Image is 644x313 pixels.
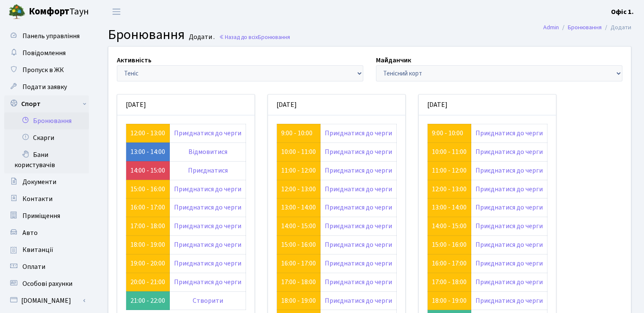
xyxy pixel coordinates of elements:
a: Приєднатися до черги [475,296,543,305]
a: Приєднатися до черги [475,277,543,287]
a: Приєднатися до черги [325,240,392,249]
a: Приєднатися до черги [475,221,543,231]
a: 16:00 - 17:00 [281,259,316,268]
a: Авто [4,224,89,241]
button: Переключити навігацію [106,5,127,19]
a: 17:00 - 18:00 [281,277,316,287]
a: Бани користувачів [4,146,89,173]
small: Додати . [187,33,215,41]
a: 14:00 - 15:00 [281,221,316,231]
a: 13:00 - 14:00 [281,203,316,212]
a: Приєднатися [188,166,228,175]
nav: breadcrumb [531,19,644,36]
span: Пропуск в ЖК [22,65,64,75]
a: [DOMAIN_NAME] [4,292,89,309]
b: Комфорт [29,5,69,18]
a: 17:00 - 18:00 [130,221,165,231]
a: 19:00 - 20:00 [130,259,165,268]
a: 10:00 - 11:00 [281,147,316,156]
a: Подати заявку [4,78,89,95]
a: Бронювання [4,112,89,129]
a: Приєднатися до черги [475,129,543,138]
label: Активність [117,55,152,65]
a: 10:00 - 11:00 [432,147,467,156]
span: Бронювання [108,25,185,45]
span: Оплати [22,262,45,271]
a: Бронювання [568,23,602,32]
a: Панель управління [4,28,89,45]
span: Контакти [22,194,53,204]
a: Приєднатися до черги [475,166,543,175]
a: Повідомлення [4,45,89,61]
a: Приєднатися до черги [475,203,543,212]
a: Приєднатися до черги [325,147,392,156]
a: 20:00 - 21:00 [130,277,165,287]
a: 12:00 - 13:00 [432,184,467,194]
a: 11:00 - 12:00 [432,166,467,175]
a: Приєднатися до черги [475,184,543,194]
a: 12:00 - 13:00 [130,129,165,138]
a: Приєднатися до черги [325,259,392,268]
a: Спорт [4,95,89,112]
a: 17:00 - 18:00 [432,277,467,287]
a: 16:00 - 17:00 [432,259,467,268]
span: Документи [22,177,56,187]
a: 9:00 - 10:00 [432,129,463,138]
a: Приєднатися до черги [174,129,241,138]
a: 9:00 - 10:00 [281,129,312,138]
label: Майданчик [376,55,411,65]
a: 16:00 - 17:00 [130,203,165,212]
a: Квитанції [4,241,89,258]
span: Подати заявку [22,82,67,92]
a: 13:00 - 14:00 [130,147,165,156]
span: Особові рахунки [22,279,72,288]
a: 15:00 - 16:00 [281,240,316,249]
a: Офіс 1. [611,7,634,17]
a: Скарги [4,129,89,146]
span: Повідомлення [22,48,66,58]
a: Особові рахунки [4,275,89,292]
a: Приєднатися до черги [174,277,241,287]
a: Приєднатися до черги [475,240,543,249]
span: Бронювання [258,33,290,41]
a: Admin [543,23,559,32]
a: 18:00 - 19:00 [281,296,316,305]
li: Додати [602,23,631,32]
a: Назад до всіхБронювання [219,33,290,41]
a: Приєднатися до черги [325,277,392,287]
a: Приєднатися до черги [174,203,241,212]
a: 15:00 - 16:00 [130,184,165,194]
img: logo.png [8,3,25,20]
div: [DATE] [117,95,254,115]
a: Приєднатися до черги [325,221,392,231]
span: Авто [22,228,38,238]
a: Приміщення [4,207,89,224]
a: Документи [4,173,89,190]
a: Пропуск в ЖК [4,61,89,78]
a: Приєднатися до черги [174,221,241,231]
a: Приєднатися до черги [325,129,392,138]
a: Приєднатися до черги [325,184,392,194]
a: Приєднатися до черги [174,240,241,249]
a: 13:00 - 14:00 [432,203,467,212]
div: [DATE] [268,95,405,115]
a: 14:00 - 15:00 [130,166,165,175]
b: Офіс 1. [611,7,634,17]
a: Приєднатися до черги [475,147,543,156]
a: Контакти [4,190,89,207]
span: Квитанції [22,245,53,254]
a: Приєднатися до черги [174,184,241,194]
span: Приміщення [22,211,60,221]
a: 11:00 - 12:00 [281,166,316,175]
a: 12:00 - 13:00 [281,184,316,194]
a: Створити [193,296,223,305]
a: 14:00 - 15:00 [432,221,467,231]
a: Приєднатися до черги [174,259,241,268]
a: 18:00 - 19:00 [432,296,467,305]
a: 15:00 - 16:00 [432,240,467,249]
a: Приєднатися до черги [325,203,392,212]
a: 18:00 - 19:00 [130,240,165,249]
td: 21:00 - 22:00 [126,291,170,310]
a: Приєднатися до черги [325,296,392,305]
a: Оплати [4,258,89,275]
